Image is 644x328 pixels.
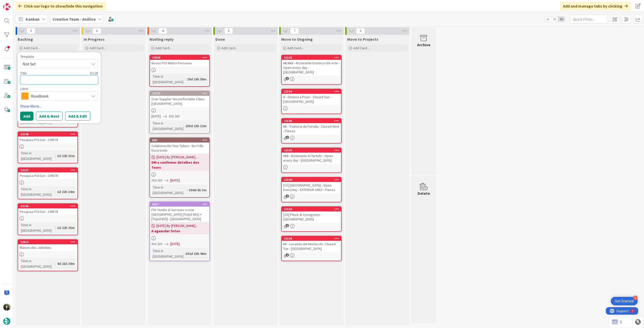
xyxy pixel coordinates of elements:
[282,55,341,60] div: 22155
[20,132,77,136] div: 22108
[282,55,341,75] div: 22155€€/€€€ - Ristorante Enoteca Giò Arte - Open every day - [GEOGRAPHIC_DATA]
[26,2,27,6] div: 4
[151,228,208,233] b: A aguardar fotos
[28,71,98,75] div: 0 / 128
[20,168,77,172] div: 22107
[18,132,77,136] div: 22108
[152,92,209,95] div: 13727
[417,42,430,48] div: Archive
[149,37,174,42] span: Waiting reply
[20,222,55,233] div: Time in [GEOGRAPHIC_DATA]
[15,2,106,11] div: Click our logo to show/hide this navigation
[155,46,172,50] span: Add Card...
[281,89,342,114] a: 22154€ - Osteria a Priori - Closed Sun - [GEOGRAPHIC_DATA]
[55,153,56,159] span: :
[56,189,76,195] div: 1d 22h 34m
[18,132,77,143] div: 22108Pesquisa POI Eat - 109578
[282,177,341,182] div: 22164
[284,149,341,152] div: 22153
[152,56,209,59] div: 19389
[184,251,208,256] div: 302d 16h 46m
[224,28,233,34] span: 0
[290,28,299,34] span: 7
[150,91,209,96] div: 13727
[284,237,341,240] div: 22156
[282,119,341,123] div: 22165
[284,119,341,123] div: 22165
[544,17,551,22] span: 1x
[152,203,209,206] div: 6937
[18,239,78,271] a: 22013Maison des JohnniesTime in [GEOGRAPHIC_DATA]:4d 21h 39m
[151,178,162,182] i: Not Set
[284,90,341,93] div: 22154
[36,112,63,121] button: Add & Next
[18,131,78,163] a: 22108Pesquisa POI Eat - 109578Time in [GEOGRAPHIC_DATA]:1d 22h 33m
[23,61,86,67] span: Not Set
[56,225,76,230] div: 1d 22h 35m
[20,186,55,197] div: Time in [GEOGRAPHIC_DATA]
[149,137,210,198] a: 805Colaboración Tour Tailors - No Frills Excursions[DATE] By [PERSON_NAME]...DM a confirmar detal...
[356,28,365,34] span: 0
[151,242,162,246] i: Not Set
[149,55,210,87] a: 19389Novos POI Matrix PersonasTime in [GEOGRAPHIC_DATA]:29d 16h 58m
[55,261,56,266] span: :
[20,55,34,58] span: Template
[551,17,558,22] span: 2x
[18,168,77,179] div: 22107Pesquisa POI Eat - 109578
[170,241,180,247] span: [DATE]
[286,77,289,80] span: 2
[186,76,208,82] div: 29d 16h 58m
[151,160,208,170] b: DM a confirmar detalhes dos Tours
[27,28,35,34] span: 6
[612,319,622,325] a: 5
[282,207,341,211] div: 22163
[282,89,341,105] div: 22154€ - Osteria a Priori - Closed Sun - [GEOGRAPHIC_DATA]
[18,203,78,235] a: 22106Pesquisa POI Eat - 109578Time in [GEOGRAPHIC_DATA]:1d 22h 35m
[150,96,209,107] div: Criar Supplier Uncomfortable Cities [GEOGRAPHIC_DATA]
[150,55,209,66] div: 19389Novos POI Matrix Personas
[188,187,208,193] div: 504d 6h 3m
[152,138,209,142] div: 805
[286,195,289,198] span: 1
[287,46,303,50] span: Add Card...
[282,182,341,193] div: [CA] [GEOGRAPHIC_DATA] - Open Everyday - EXTERIOR ONLY - Pienza
[18,168,77,172] div: 22107
[281,37,313,42] span: Move to Ongoing
[281,177,342,202] a: 22164[CA] [GEOGRAPHIC_DATA] - Open Everyday - EXTERIOR ONLY - Pienza
[150,138,209,143] div: 805
[282,123,341,134] div: €€ - Trattoria da Fiorella - Closed Wed - Pienza
[183,251,184,256] span: :
[282,241,341,252] div: €€ - Locanda del Morlacchi - Closed Tue - [GEOGRAPHIC_DATA]
[20,258,55,269] div: Time in [GEOGRAPHIC_DATA]
[281,206,342,232] a: 22163[CA] Pieve di Corsignano - [GEOGRAPHIC_DATA]
[169,114,180,118] i: Not Set
[281,118,342,144] a: 22165€€ - Trattoria da Fiorella - Closed Wed - Pienza
[20,112,33,121] button: Add
[560,2,631,11] div: Add and manage tabs by clicking
[31,92,87,100] span: Roadbook
[3,318,10,325] img: avatar
[26,16,39,22] span: Kanban
[65,112,90,121] button: Add & Edit
[284,56,341,59] div: 22155
[221,46,237,50] span: Add Card...
[151,248,183,259] div: Time in [GEOGRAPHIC_DATA]
[187,187,188,193] span: :
[282,60,341,75] div: €€/€€€ - Ristorante Enoteca Giò Arte - Open every day - [GEOGRAPHIC_DATA]
[18,167,78,199] a: 22107Pesquisa POI Eat - 109578Time in [GEOGRAPHIC_DATA]:1d 22h 34m
[286,253,289,257] span: 2
[282,211,341,222] div: [CA] Pieve di Corsignano - [GEOGRAPHIC_DATA]
[149,91,210,133] a: 13727Criar Supplier Uncomfortable Cities [GEOGRAPHIC_DATA][DATE]Not SetTime in [GEOGRAPHIC_DATA]:...
[282,153,341,164] div: €€€ - Ristorante Al Tartufo - Open every day - [GEOGRAPHIC_DATA]
[150,138,209,154] div: 805Colaboración Tour Tailors - No Frills Excursions
[11,1,23,7] span: Support
[151,114,161,119] span: [DATE]
[282,236,341,241] div: 22156
[284,207,341,211] div: 22163
[20,240,77,244] div: 22013
[185,76,186,82] span: :
[158,28,167,34] span: 4
[20,204,77,208] div: 22106
[215,37,225,42] span: Done
[90,46,106,50] span: Add Card...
